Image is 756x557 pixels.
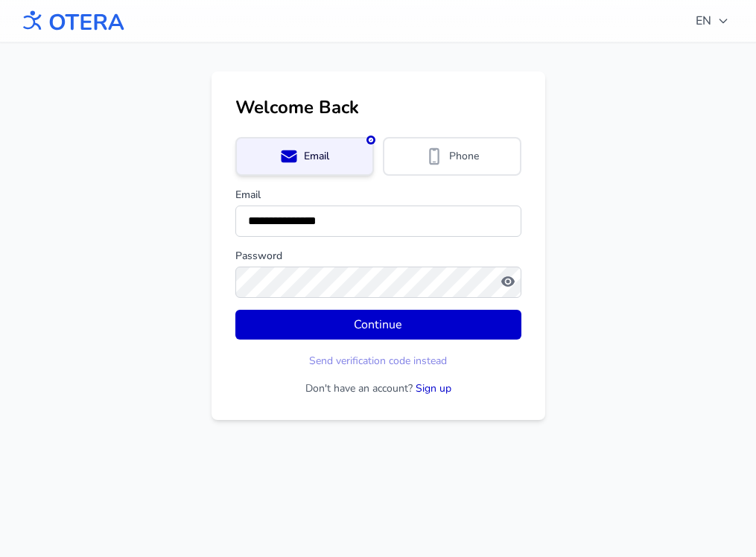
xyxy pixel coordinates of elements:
[416,381,451,395] a: Sign up
[304,149,329,164] span: Email
[18,4,125,38] img: OTERA logo
[235,95,521,119] h1: Welcome Back
[309,354,447,369] button: Send verification code instead
[235,188,521,203] label: Email
[235,381,521,396] p: Don't have an account?
[235,249,521,264] label: Password
[687,6,738,36] button: EN
[235,310,521,340] button: Continue
[696,12,729,30] span: EN
[449,149,479,164] span: Phone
